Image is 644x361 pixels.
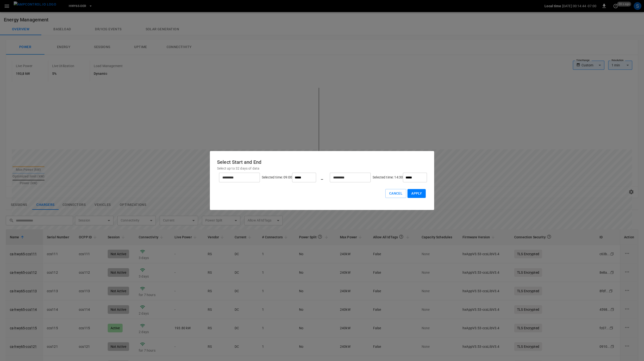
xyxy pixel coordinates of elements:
p: Select up to 32 days of data [217,166,427,171]
button: Cancel [385,189,406,198]
h6: _ [321,174,323,181]
button: Apply [407,189,426,198]
h6: Select Start and End [217,158,427,166]
span: Selected time: 14:30 [373,175,403,179]
span: Selected time: 09:00 [262,175,292,179]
